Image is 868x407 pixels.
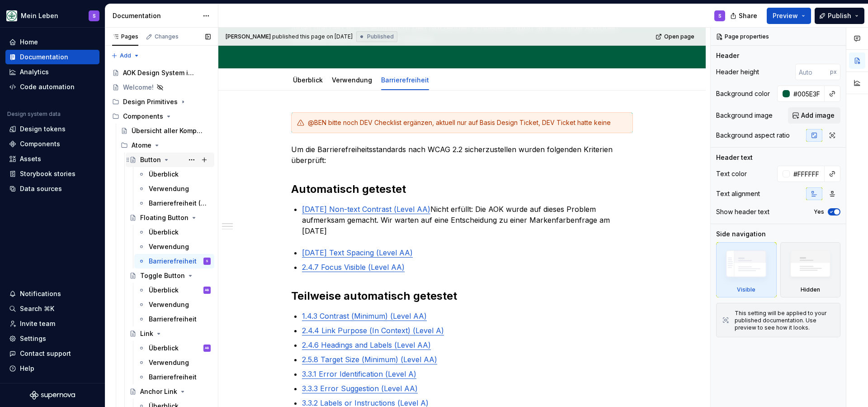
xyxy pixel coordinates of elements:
[302,311,427,321] a: 1.4.3 Contrast (Minimum) (Level AA)
[108,95,214,109] div: Design Primitives
[108,109,214,124] div: Components
[134,225,214,239] a: Überblick
[20,154,41,163] div: Assets
[7,110,61,118] div: Design system data
[302,326,444,335] a: 2.4.4 Link Purpose (In Context) (Level A)
[134,312,214,326] a: Barrierefreiheit
[134,355,214,370] a: Verwendung
[5,346,99,361] button: Contact support
[112,33,138,40] div: Pages
[226,33,271,40] span: [PERSON_NAME]
[381,76,429,84] a: Barrierefreiheit
[20,139,60,148] div: Components
[205,286,209,295] div: AB
[5,137,99,151] a: Components
[108,80,214,95] a: Welcome!
[134,196,214,211] a: Barrierefreiheit (WIP)
[302,369,416,378] a: 3.3.1 Error Identification (Level A)
[126,384,214,399] a: Anchor Link
[716,131,790,140] div: Background aspect ratio
[205,344,209,353] div: AB
[149,358,189,367] div: Verwendung
[5,182,99,196] a: Data sources
[108,49,142,62] button: Add
[272,33,353,40] div: published this page on [DATE]
[5,152,99,166] a: Assets
[716,230,766,239] div: Side navigation
[716,189,760,198] div: Text alignment
[134,341,214,355] a: ÜberblickAB
[716,111,773,120] div: Background image
[30,391,75,400] svg: Supernova Logo
[140,155,161,164] div: Button
[5,361,99,376] button: Help
[739,11,757,20] span: Share
[134,182,214,196] a: Verwendung
[828,11,851,20] span: Publish
[5,35,99,49] a: Home
[21,11,58,20] div: Mein Leben
[132,126,206,135] div: Übersicht aller Komponenten
[332,76,372,84] a: Verwendung
[716,51,739,60] div: Header
[5,80,99,94] a: Code automation
[716,67,759,77] div: Header height
[735,310,835,331] div: This setting will be applied to your published documentation. Use preview to see how it looks.
[788,107,840,124] button: Add image
[20,169,75,178] div: Storybook stories
[377,70,433,89] div: Barrierefreiheit
[716,207,769,216] div: Show header text
[302,248,413,257] a: [DATE] Text Spacing (Level AA)
[790,86,825,102] input: Auto
[206,257,208,266] div: S
[328,70,376,89] div: Verwendung
[126,326,214,341] a: Link
[5,167,99,181] a: Storybook stories
[5,316,99,331] a: Invite team
[302,205,430,214] a: [DATE] Non-text Contrast (Level AA)
[134,370,214,384] a: Barrierefreiheit
[149,199,209,208] div: Barrierefreiheit (WIP)
[20,82,75,91] div: Code automation
[123,83,154,92] div: Welcome!
[20,304,54,313] div: Search ⌘K
[120,52,131,59] span: Add
[767,8,811,24] button: Preview
[291,289,457,302] strong: Teilweise automatisch getestet
[93,12,96,19] div: S
[308,118,627,127] div: @BEN bitte noch DEV Checklist ergänzen, aktuell nur auf Basis Design Ticket, DEV Ticket hatte keine
[134,297,214,312] a: Verwendung
[790,166,825,182] input: Auto
[126,268,214,283] a: Toggle Button
[117,138,214,153] div: Atome
[20,289,61,298] div: Notifications
[5,65,99,79] a: Analytics
[5,122,99,136] a: Design tokens
[126,153,214,167] a: Button
[795,64,830,80] input: Auto
[134,283,214,297] a: ÜberblickAB
[718,12,722,19] div: S
[20,184,62,193] div: Data sources
[126,211,214,225] a: Floating Button
[5,331,99,346] a: Settings
[367,33,394,40] span: Published
[140,271,185,280] div: Toggle Button
[155,33,179,40] div: Changes
[302,263,405,272] a: 2.4.7 Focus Visible (Level AA)
[5,302,99,316] button: Search ⌘K
[773,11,798,20] span: Preview
[293,76,323,84] a: Überblick
[20,67,49,77] div: Analytics
[123,112,163,121] div: Components
[726,8,763,24] button: Share
[108,66,214,80] a: AOK Design System in Arbeit
[149,170,179,179] div: Überblick
[117,124,214,138] a: Übersicht aller Komponenten
[123,97,178,106] div: Design Primitives
[149,344,179,353] div: Überblick
[830,68,837,76] p: px
[134,254,214,268] a: BarrierefreiheitS
[140,213,189,222] div: Floating Button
